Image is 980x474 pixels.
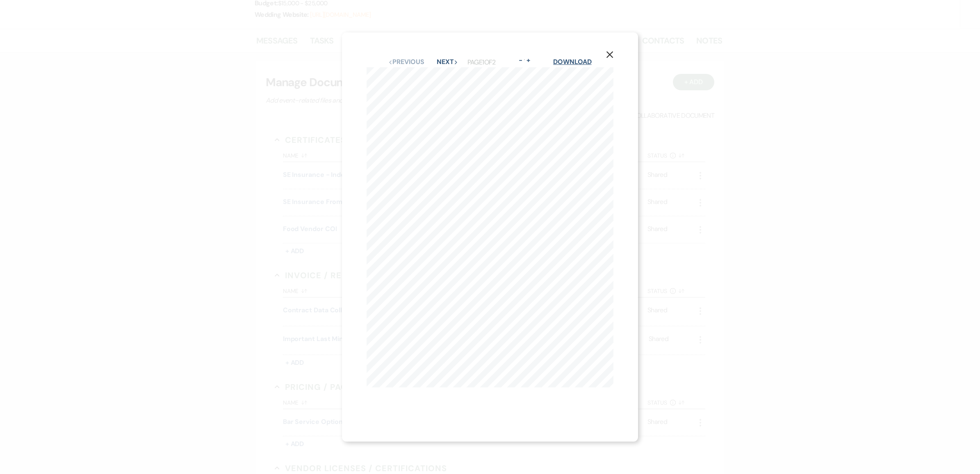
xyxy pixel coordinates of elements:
button: Next [437,59,458,65]
button: Previous [388,59,424,65]
button: - [517,57,524,64]
a: Download [553,57,591,66]
p: Page 1 of 2 [467,57,496,68]
button: + [525,57,531,64]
